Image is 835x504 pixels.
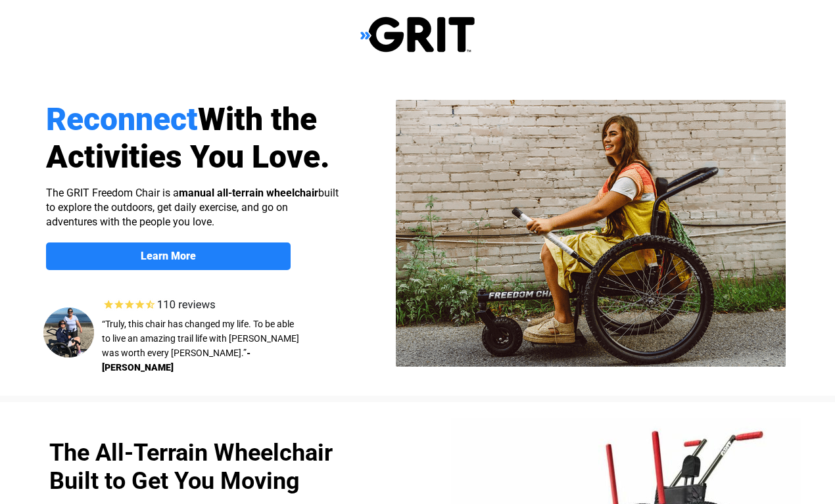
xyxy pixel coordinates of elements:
strong: Learn More [141,250,196,262]
a: Learn More [46,242,291,270]
span: Activities You Love. [46,138,330,175]
span: Reconnect [46,101,198,138]
span: The GRIT Freedom Chair is a built to explore the outdoors, get daily exercise, and go on adventur... [46,187,339,228]
span: With the [198,101,317,138]
span: “Truly, this chair has changed my life. To be able to live an amazing trail life with [PERSON_NAM... [102,319,299,358]
strong: manual all-terrain wheelchair [179,187,318,199]
span: The All-Terrain Wheelchair Built to Get You Moving [49,439,333,495]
